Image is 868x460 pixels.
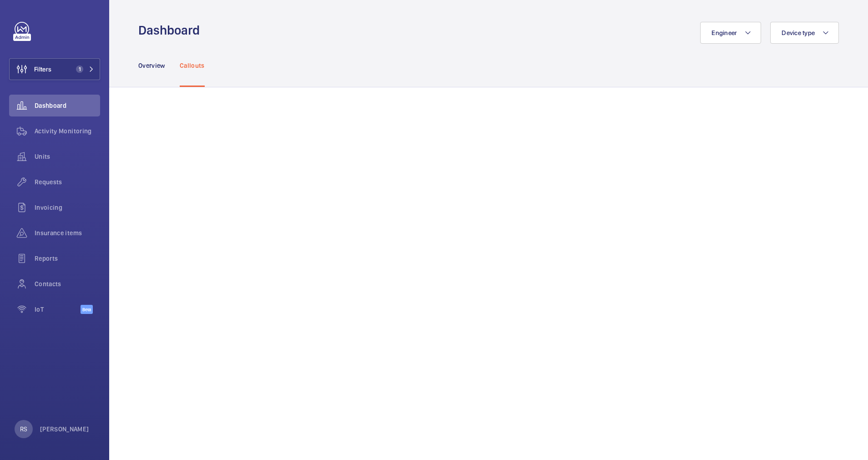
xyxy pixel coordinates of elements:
span: Units [35,152,100,161]
span: Engineer [712,29,737,36]
button: Device type [770,22,839,44]
p: Overview [138,61,165,70]
p: Callouts [180,61,205,70]
p: [PERSON_NAME] [40,425,89,434]
span: Filters [34,65,51,74]
p: RS [20,425,27,434]
span: Contacts [35,279,100,288]
span: Activity Monitoring [35,126,100,136]
span: Dashboard [35,101,100,110]
span: Invoicing [35,203,100,212]
button: Filters1 [9,58,100,80]
button: Engineer [700,22,761,44]
span: Requests [35,177,100,187]
span: 1 [76,66,83,73]
span: Device type [782,29,815,36]
span: Beta [81,305,93,314]
span: Reports [35,254,100,263]
h1: Dashboard [138,22,205,39]
span: IoT [35,305,81,314]
span: Insurance items [35,228,100,238]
